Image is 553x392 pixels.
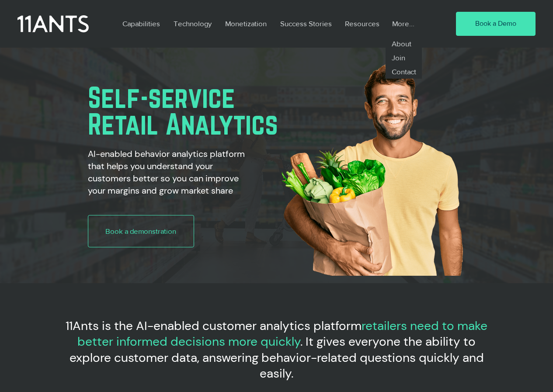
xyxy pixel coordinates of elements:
h2: AI-enabled behavior analytics platform that helps you understand your customers better so you can... [88,148,255,197]
nav: Site [116,14,431,34]
a: Book a demonstration [88,215,194,247]
p: Resources [341,14,384,34]
p: Contact [388,65,420,79]
span: Self-service [88,81,235,113]
p: Capabilities [118,14,164,34]
a: Join [386,51,422,65]
a: Success Stories [274,14,338,34]
p: Monetization [221,14,271,34]
a: Book a Demo [456,12,536,36]
span: Book a Demo [475,19,516,28]
p: Technology [169,14,216,34]
span: 11Ants is the AI-enabled customer analytics platform [66,318,362,334]
p: More... [388,14,419,34]
span: Retail Analytics [88,108,278,140]
span: retailers need to make better informed decisions more quickly [77,318,487,350]
span: . It gives everyone the ability to explore customer data, answering behavior-related questions qu... [70,333,484,382]
a: Contact [386,65,422,79]
span: Book a demonstration [105,226,176,236]
a: About [386,37,422,51]
a: Capabilities [116,14,167,34]
p: Join [388,51,409,65]
a: Resources [338,14,386,34]
a: Technology [167,14,219,34]
p: Success Stories [276,14,336,34]
a: Monetization [219,14,274,34]
p: About [388,37,415,51]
